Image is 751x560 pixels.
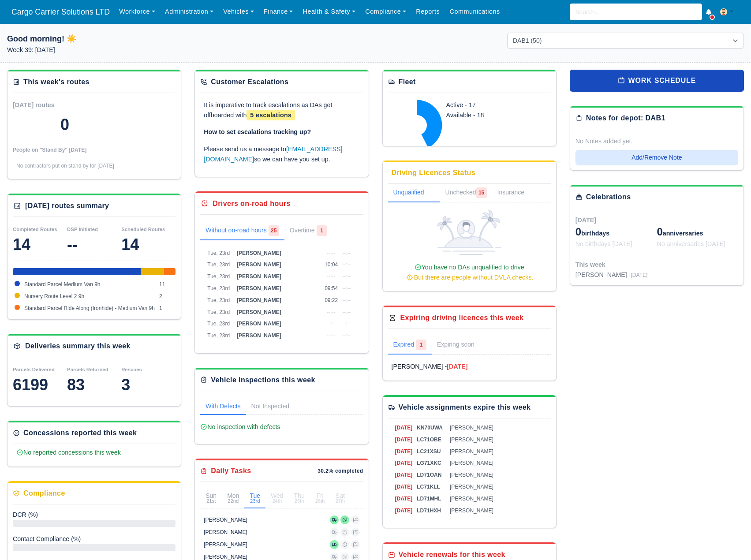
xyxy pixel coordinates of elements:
p: How to set escalations tracking up? [204,127,359,137]
a: Overtime [284,222,333,240]
span: Standard Parcel Medium Van 9h [24,281,101,287]
span: --:-- [342,285,351,291]
div: Sun [205,493,217,504]
a: Cargo Carrier Solutions LTD [7,4,114,21]
span: [DATE] [575,217,596,224]
div: Active - 17 [446,100,528,110]
div: Delivery Completion Rate [13,534,176,544]
small: Parcels Delivered [13,367,55,372]
span: --:-- [342,250,351,256]
span: [PERSON_NAME] [237,309,281,315]
span: Tue, 23rd [207,273,230,280]
span: [PERSON_NAME] [450,460,493,466]
span: No birthdays [DATE] [575,240,632,247]
span: LC21XSU [417,448,441,455]
h1: Good morning! ☀️ [7,33,244,45]
span: --:-- [342,273,351,280]
td: 1 [157,302,176,314]
span: This week [575,261,605,268]
div: 30.2% completed [318,467,363,474]
small: 25th [294,499,305,504]
div: [DATE] routes summary [25,201,109,211]
span: --:-- [327,273,335,280]
a: Workforce [114,3,160,20]
a: work schedule [570,70,744,92]
div: anniversaries [657,225,738,239]
a: Health & Safety [298,3,361,20]
button: Add/Remove Note [575,150,738,165]
span: 25 [269,225,279,236]
span: No reported concessions this week [16,449,121,456]
p: It is imperative to track escalations as DAs get offboarded with [204,100,359,120]
div: Fleet [399,77,416,87]
div: [PERSON_NAME] [204,529,247,536]
span: 10:04 [325,261,338,268]
a: Unqualified [388,184,440,202]
div: Thu [294,493,305,504]
a: Expiring soon [432,336,492,355]
div: [DATE] routes [13,100,94,110]
a: With Defects [200,398,246,415]
a: Without on-road hours [200,222,284,240]
div: Daily Tasks [211,466,251,476]
small: 26th [315,499,325,504]
span: [PERSON_NAME] [450,508,493,514]
div: 14 [121,236,176,254]
a: Unchecked [440,184,492,202]
a: Expired [388,336,432,355]
span: [PERSON_NAME] [450,437,493,443]
span: Tue, 23rd [207,250,230,256]
div: Vehicle assignments expire this week [399,402,531,413]
span: Tue, 23rd [207,309,230,315]
span: LD71OAN [417,472,441,478]
span: --:-- [342,332,351,339]
div: Driving Licences Status [392,168,476,178]
span: Tue, 23rd [207,321,230,327]
span: --:-- [327,250,335,256]
span: 1 [416,340,426,350]
span: [DATE] [395,508,413,514]
span: --:-- [342,261,351,268]
span: [DATE] [631,272,648,278]
span: [DATE] [395,496,413,502]
span: 0 [575,226,581,238]
a: Administration [160,3,218,20]
div: Wed [271,493,284,504]
small: 21st [205,499,217,504]
input: Search... [570,4,702,20]
div: Tue [250,493,260,504]
span: --:-- [342,309,351,315]
span: Nursery Route Level 2 9h [24,293,84,299]
div: 3 [121,376,176,394]
small: DSP Initiated [67,227,98,232]
span: Tue, 23rd [207,261,230,268]
p: Please send us a message to so we can have you set up. [204,144,359,164]
a: [EMAIL_ADDRESS][DOMAIN_NAME] [204,146,342,163]
td: 2 [157,291,176,302]
div: Delivery Completion Rate [13,510,176,520]
span: --:-- [327,321,335,327]
small: 24th [271,499,284,504]
span: 0 [657,226,662,238]
span: [PERSON_NAME] [450,484,493,490]
div: 83 [67,376,121,394]
div: Standard Parcel Medium Van 9h [13,268,141,275]
span: No inspection with defects [200,423,280,430]
small: Scheduled Routes [121,227,165,232]
div: -- [67,236,121,254]
div: Fri [315,493,325,504]
small: Completed Routes [13,227,57,232]
div: Expiring driving licences this week [400,313,524,323]
span: [PERSON_NAME] [450,448,493,455]
span: Tue, 23rd [207,285,230,291]
div: Notes for depot: DAB1 [586,113,665,123]
span: --:-- [342,297,351,303]
div: 6199 [13,376,67,394]
span: LC71KLL [417,484,440,490]
span: [PERSON_NAME] [450,472,493,478]
span: LG71XKC [417,460,441,466]
div: Compliance [23,488,65,499]
span: [DATE] [395,484,413,490]
div: Available - 18 [446,110,528,120]
div: Concessions reported this week [23,428,137,438]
